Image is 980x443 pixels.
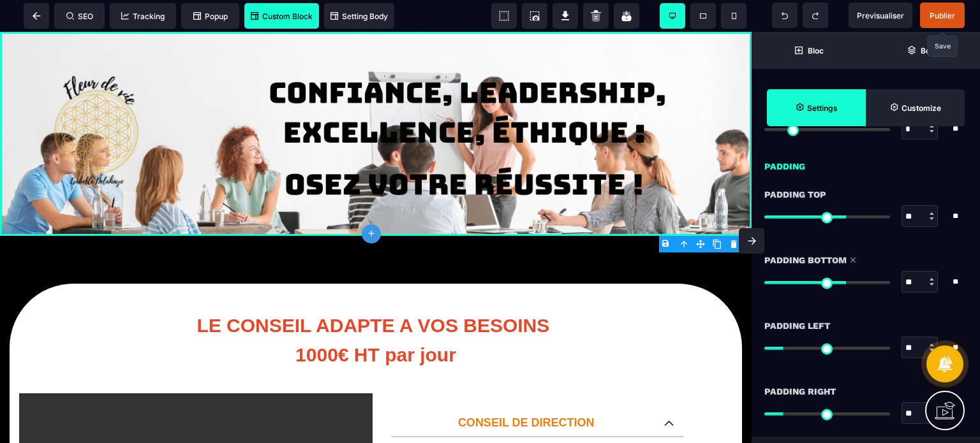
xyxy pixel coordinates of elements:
span: Open Layer Manager [866,32,980,69]
div: Padding [752,152,980,174]
span: View components [491,3,517,29]
span: Setting Body [330,11,388,21]
span: Screenshot [522,3,547,29]
span: SEO [66,11,93,21]
strong: Bloc [808,46,824,55]
strong: Settings [807,103,838,113]
span: Tracking [121,11,165,21]
span: Padding Right [764,384,836,399]
span: Padding Top [764,187,826,202]
span: Padding Left [764,318,830,333]
span: Popup [193,11,228,21]
strong: Customize [902,103,941,113]
span: Publier [930,11,955,20]
span: Open Style Manager [866,89,965,126]
strong: Body [921,46,939,55]
b: LE CONSEIL ADAPTE A VOS BESOINS 1000€ HT par jour [197,283,554,333]
span: Preview [849,3,912,28]
span: Open Blocks [752,32,866,69]
span: Custom Block [251,11,313,21]
span: Padding Bottom [764,252,847,268]
span: Settings [767,89,866,126]
span: Previsualiser [857,11,904,20]
p: CONSEIL DE DIRECTION [401,384,651,398]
